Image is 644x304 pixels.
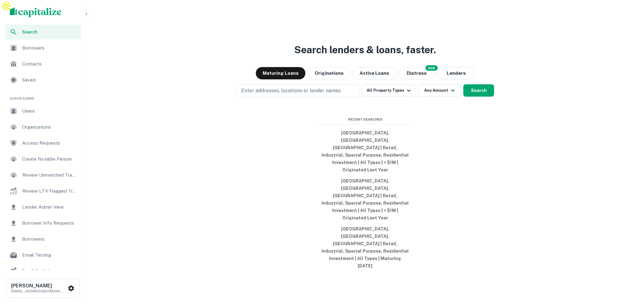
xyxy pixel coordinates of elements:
[22,187,77,195] span: Review LTV Flagged Transactions
[5,216,81,230] a: Borrower Info Requests
[5,184,81,198] a: Review LTV Flagged Transactions
[463,84,494,97] button: Search
[5,104,81,118] a: Users
[22,76,77,84] span: Saved
[22,155,77,163] span: Create Notable Person
[22,267,77,275] span: Email Analytics
[5,120,81,134] a: Organizations
[11,283,66,288] h6: [PERSON_NAME]
[425,65,438,71] div: NEW
[5,232,81,246] a: Borrowers
[11,288,66,294] p: [EMAIL_ADDRESS][DOMAIN_NAME]
[353,67,396,79] button: Active Loans
[5,264,81,278] a: Email Analytics
[418,84,461,97] button: Any Amount
[613,255,644,284] iframe: Chat Widget
[5,136,81,150] a: Access Requests
[22,44,77,52] span: Borrowers
[22,107,77,115] span: Users
[319,127,411,175] button: [GEOGRAPHIC_DATA], [GEOGRAPHIC_DATA], [GEOGRAPHIC_DATA] | Retail, Industrial, Special Purpose, Re...
[22,29,77,35] span: Search
[256,67,305,79] button: Maturing Loans
[22,139,77,147] span: Access Requests
[319,223,411,271] button: [GEOGRAPHIC_DATA], [GEOGRAPHIC_DATA], [GEOGRAPHIC_DATA] | Retail, Industrial, Special Purpose, Re...
[5,248,81,262] a: Email Testing
[319,117,411,122] span: Recent Searches
[241,87,341,94] p: Enter addresses, locations or lender names
[10,7,62,17] img: capitalize-logo.png
[22,251,77,259] span: Email Testing
[22,171,77,179] span: Review Unmatched Transactions
[22,219,77,227] span: Borrower Info Requests
[5,57,81,71] a: Contacts
[5,73,81,87] a: Saved
[22,123,77,131] span: Organizations
[5,168,81,182] a: Review Unmatched Transactions
[319,175,411,223] button: [GEOGRAPHIC_DATA], [GEOGRAPHIC_DATA], [GEOGRAPHIC_DATA] | Retail, Industrial, Special Purpose, Re...
[22,235,77,243] span: Borrowers
[5,41,81,55] a: Borrowers
[5,152,81,166] a: Create Notable Person
[22,203,77,211] span: Lender Admin View
[398,67,435,79] button: Search distressed loans with lien and other non-mortgage details.
[22,60,77,68] span: Contacts
[308,67,350,79] button: Originations
[362,84,415,97] button: All Property Types
[5,25,81,39] a: Search
[438,67,475,79] button: Lenders
[5,200,81,214] a: Lender Admin View
[294,42,436,57] h3: Search lenders & loans, faster.
[6,279,80,298] button: [PERSON_NAME][EMAIL_ADDRESS][DOMAIN_NAME]
[236,84,359,97] button: Enter addresses, locations or lender names
[5,89,81,104] li: Super Admin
